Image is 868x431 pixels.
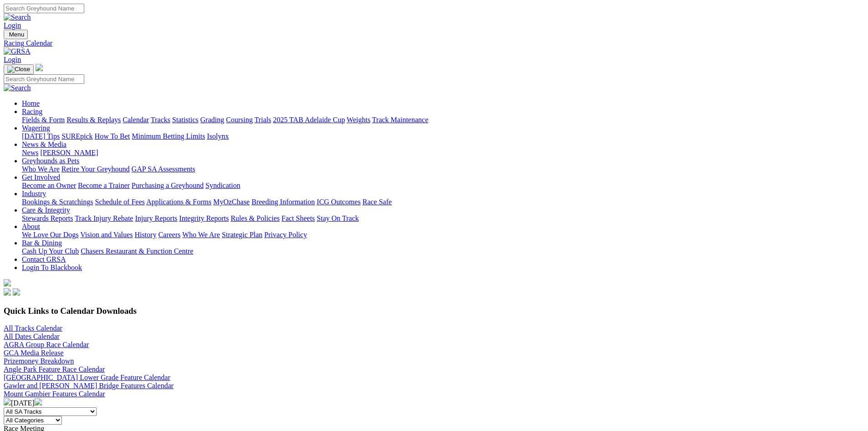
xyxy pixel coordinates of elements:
[4,365,105,373] a: Angle Park Feature Race Calendar
[4,349,64,357] a: GCA Media Release
[4,288,11,296] img: facebook.svg
[4,64,34,74] button: Toggle navigation
[22,116,65,124] a: Fields & Form
[151,116,170,124] a: Tracks
[22,231,864,239] div: About
[254,116,271,124] a: Trials
[22,124,50,132] a: Wagering
[22,149,864,157] div: News & Media
[22,132,60,140] a: [DATE] Tips
[362,198,391,206] a: Race Safe
[22,173,60,181] a: Get Involved
[81,247,193,255] a: Chasers Restaurant & Function Centre
[146,198,211,206] a: Applications & Forms
[22,247,864,255] div: Bar & Dining
[4,306,864,316] h3: Quick Links to Calendar Downloads
[252,198,315,206] a: Breeding Information
[4,39,864,47] a: Racing Calendar
[226,116,253,124] a: Coursing
[132,182,204,189] a: Purchasing a Greyhound
[205,182,240,189] a: Syndication
[22,157,79,165] a: Greyhounds as Pets
[7,66,30,73] img: Close
[4,47,31,56] img: GRSA
[22,116,864,124] div: Racing
[372,116,428,124] a: Track Maintenance
[4,30,28,39] button: Toggle navigation
[22,165,60,173] a: Who We Are
[9,31,24,38] span: Menu
[22,198,93,206] a: Bookings & Scratchings
[22,190,46,197] a: Industry
[22,264,82,271] a: Login To Blackbook
[22,231,78,239] a: We Love Our Dogs
[22,99,40,107] a: Home
[317,198,360,206] a: ICG Outcomes
[35,398,42,405] img: chevron-right-pager-white.svg
[4,4,84,13] input: Search
[40,149,98,156] a: [PERSON_NAME]
[22,182,864,190] div: Get Involved
[4,56,21,63] a: Login
[22,149,38,156] a: News
[4,341,89,348] a: AGRA Group Race Calendar
[78,182,130,189] a: Become a Trainer
[22,206,70,214] a: Care & Integrity
[22,132,864,140] div: Wagering
[231,214,280,222] a: Rules & Policies
[172,116,199,124] a: Statistics
[4,398,11,405] img: chevron-left-pager-white.svg
[22,255,66,263] a: Contact GRSA
[273,116,345,124] a: 2025 TAB Adelaide Cup
[4,84,31,92] img: Search
[182,231,220,239] a: Who We Are
[4,374,170,381] a: [GEOGRAPHIC_DATA] Lower Grade Feature Calendar
[264,231,307,239] a: Privacy Policy
[132,165,195,173] a: GAP SA Assessments
[347,116,370,124] a: Weights
[4,13,31,21] img: Search
[123,116,149,124] a: Calendar
[4,74,84,84] input: Search
[22,165,864,173] div: Greyhounds as Pets
[67,116,121,124] a: Results & Replays
[75,214,133,222] a: Track Injury Rebate
[22,247,79,255] a: Cash Up Your Club
[4,332,60,340] a: All Dates Calendar
[158,231,180,239] a: Careers
[22,214,73,222] a: Stewards Reports
[4,324,62,332] a: All Tracks Calendar
[207,132,229,140] a: Isolynx
[22,182,76,189] a: Become an Owner
[62,132,92,140] a: SUREpick
[22,198,864,206] div: Industry
[36,64,43,71] img: logo-grsa-white.png
[282,214,315,222] a: Fact Sheets
[4,21,21,29] a: Login
[22,214,864,223] div: Care & Integrity
[4,279,11,286] img: logo-grsa-white.png
[179,214,229,222] a: Integrity Reports
[200,116,224,124] a: Grading
[4,398,864,407] div: [DATE]
[95,132,130,140] a: How To Bet
[13,288,20,296] img: twitter.svg
[135,214,177,222] a: Injury Reports
[317,214,359,222] a: Stay On Track
[213,198,250,206] a: MyOzChase
[22,223,40,230] a: About
[22,140,67,148] a: News & Media
[95,198,144,206] a: Schedule of Fees
[80,231,133,239] a: Vision and Values
[22,239,62,247] a: Bar & Dining
[4,357,74,365] a: Prizemoney Breakdown
[4,390,105,398] a: Mount Gambier Features Calendar
[222,231,262,239] a: Strategic Plan
[4,382,174,389] a: Gawler and [PERSON_NAME] Bridge Features Calendar
[22,108,42,115] a: Racing
[132,132,205,140] a: Minimum Betting Limits
[134,231,156,239] a: History
[62,165,130,173] a: Retire Your Greyhound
